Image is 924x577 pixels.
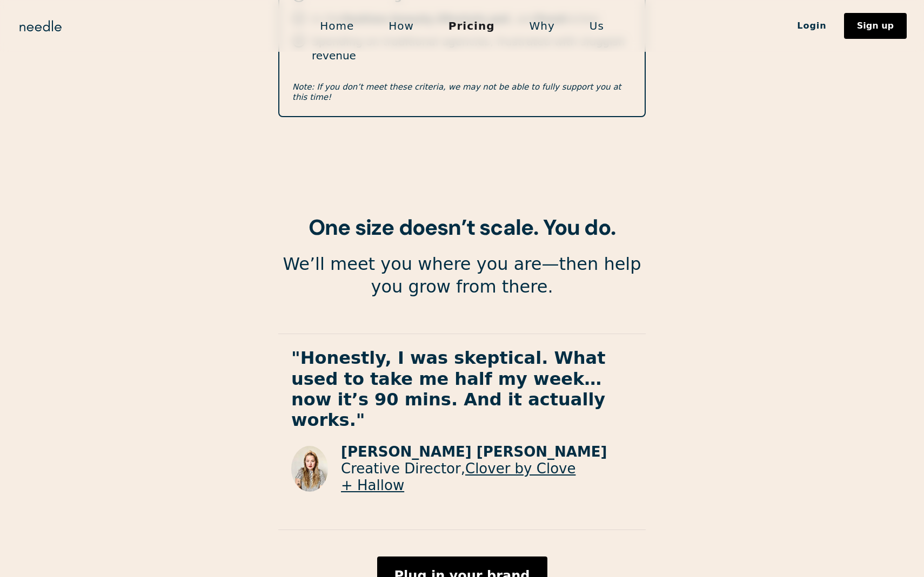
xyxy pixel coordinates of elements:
[844,13,907,39] a: Sign up
[371,15,431,37] a: How
[341,460,575,493] a: Clover by Clove + Hallow
[780,17,844,35] a: Login
[303,15,371,37] a: Home
[572,15,621,37] a: Us
[431,15,512,37] a: Pricing
[292,82,621,103] em: Note: If you don’t meet these criteria, we may not be able to fully support you at this time!
[857,22,894,30] div: Sign up
[291,348,605,430] strong: "Honestly, I was skeptical. What used to take me half my week… now it’s 90 mins. And it actually ...
[341,460,633,494] p: Creative Director,
[512,15,572,37] a: Why
[278,214,646,240] h2: One size doesn’t scale. You do.
[278,253,646,298] p: We’ll meet you where you are—then help you grow from there.
[341,444,633,460] p: [PERSON_NAME] [PERSON_NAME]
